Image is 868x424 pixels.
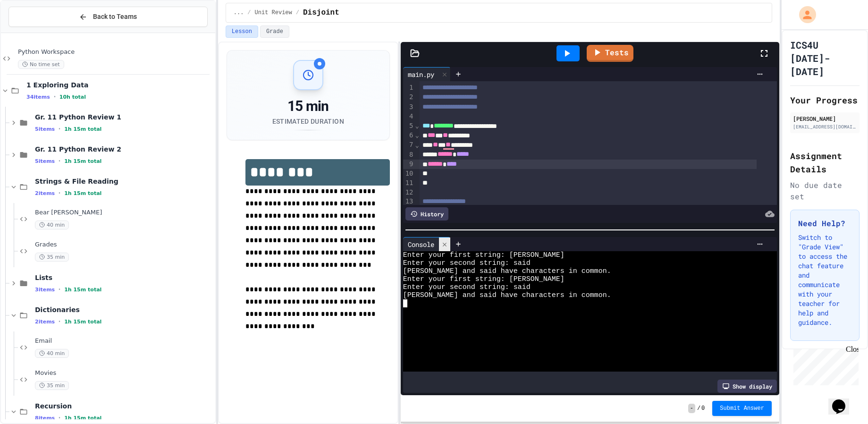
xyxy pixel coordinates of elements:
div: 9 [403,160,415,169]
span: Disjoint [303,7,339,18]
span: Enter your second string: said [403,259,531,267]
div: 8 [403,150,415,160]
h2: Your Progress [790,93,860,107]
span: 5 items [35,126,55,132]
div: No due date set [790,179,860,202]
span: • [59,286,60,293]
span: Submit Answer [720,405,764,412]
h2: Assignment Details [790,149,860,176]
div: 11 [403,178,415,188]
span: Strings & File Reading [35,177,213,186]
div: 3 [403,102,415,112]
span: 1h 15m total [64,190,101,196]
span: 1 Exploring Data [26,81,213,89]
span: Fold line [415,122,420,129]
span: Back to Teams [93,12,137,22]
span: 10h total [59,94,86,100]
span: 1h 15m total [64,126,101,132]
div: main.py [403,69,439,79]
button: Grade [260,25,289,38]
div: 5 [403,121,415,131]
div: My Account [789,4,818,25]
span: / [697,405,700,412]
span: Email [35,337,213,345]
iframe: chat widget [790,345,859,385]
span: [PERSON_NAME] and said have characters in common. [403,291,611,299]
span: ... [234,9,244,17]
span: Enter your first string: [PERSON_NAME] [403,275,565,283]
div: 15 min [272,98,344,115]
button: Submit Answer [712,401,772,416]
span: Enter your second string: said [403,283,531,291]
h1: ICS4U [DATE]-[DATE] [790,38,860,78]
span: Gr. 11 Python Review 1 [35,113,213,121]
span: Grades [35,241,213,249]
span: / [296,9,299,17]
span: 40 min [35,220,69,229]
span: 40 min [35,349,69,358]
span: 1h 15m total [64,415,101,421]
div: 10 [403,169,415,178]
span: 0 [701,405,705,412]
button: Back to Teams [8,7,208,27]
div: Console [403,237,451,251]
div: To enrich screen reader interactions, please activate Accessibility in Grammarly extension settings [420,81,777,304]
span: Gr. 11 Python Review 2 [35,145,213,153]
span: 5 items [35,158,55,164]
span: • [59,414,60,422]
span: 35 min [35,253,69,262]
span: 1h 15m total [64,319,101,325]
span: Lists [35,273,213,282]
span: 35 min [35,381,69,390]
div: Show display [717,380,777,393]
span: • [59,125,60,133]
div: 12 [403,188,415,197]
button: Lesson [226,25,258,38]
a: Tests [587,45,633,62]
div: [PERSON_NAME] [793,114,857,123]
div: 4 [403,112,415,121]
span: • [59,318,60,325]
span: 2 items [35,319,55,325]
span: 2 items [35,190,55,196]
span: - [688,404,695,413]
span: [PERSON_NAME] and said have characters in common. [403,267,611,275]
span: / [247,9,251,17]
div: Chat with us now!Close [4,4,65,60]
div: History [405,207,448,220]
span: 3 items [35,287,55,293]
span: • [59,157,60,165]
span: 8 items [35,415,55,421]
span: • [59,189,60,197]
span: 34 items [26,94,50,100]
div: [EMAIL_ADDRESS][DOMAIN_NAME] [793,123,857,130]
span: 1h 15m total [64,158,101,164]
span: Unit Review [255,9,292,17]
iframe: chat widget [828,386,859,415]
div: 2 [403,93,415,102]
h3: Need Help? [798,218,851,229]
div: Console [403,239,439,249]
div: 6 [403,131,415,140]
span: Enter your first string: [PERSON_NAME] [403,251,565,259]
span: Recursion [35,402,213,410]
div: 1 [403,83,415,93]
span: Movies [35,369,213,377]
p: Switch to "Grade View" to access the chat feature and communicate with your teacher for help and ... [798,233,851,327]
span: • [54,93,56,101]
div: 13 [403,197,415,206]
span: Fold line [415,131,420,139]
span: 1h 15m total [64,287,101,293]
div: 7 [403,140,415,150]
div: main.py [403,67,451,81]
span: Python Workspace [18,48,213,56]
div: Estimated Duration [272,117,344,126]
span: No time set [18,60,64,69]
span: Dictionaries [35,305,213,314]
span: Bear [PERSON_NAME] [35,209,213,217]
span: Fold line [415,141,420,149]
